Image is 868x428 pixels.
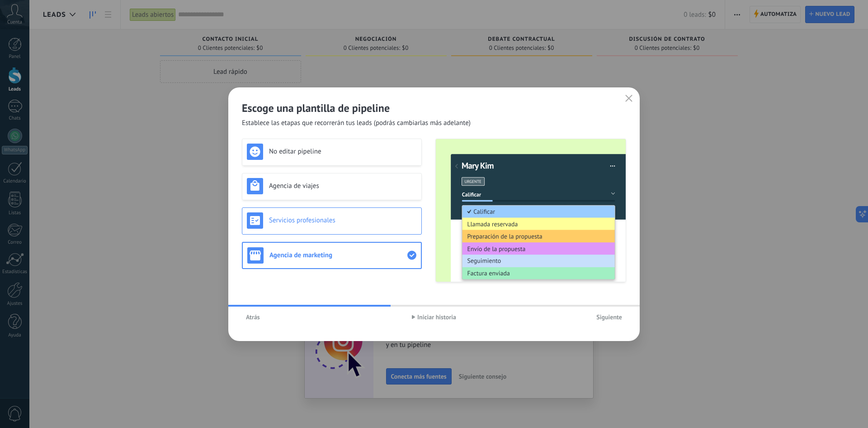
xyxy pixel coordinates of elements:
[596,314,622,320] span: Siguiente
[592,310,626,324] button: Siguiente
[269,182,417,190] h3: Agencia de viajes
[242,310,264,324] button: Atrás
[408,310,460,324] button: Iniciar historia
[246,314,260,320] span: Atrás
[269,147,417,156] h3: No editar pipeline
[242,101,626,115] h2: Escoge una plantilla de pipeline
[242,119,471,128] span: Establece las etapas que recorrerán tus leads (podrás cambiarlas más adelante)
[417,314,456,320] span: Iniciar historia
[269,251,407,260] h3: Agencia de marketing
[269,216,417,225] h3: Servicios profesionales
